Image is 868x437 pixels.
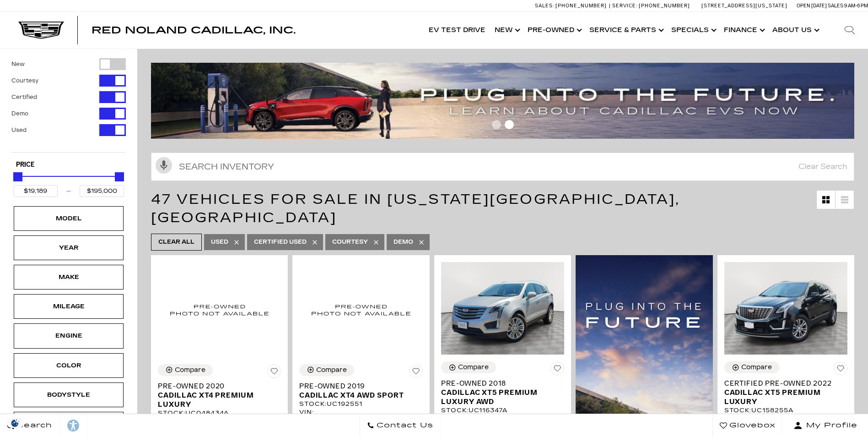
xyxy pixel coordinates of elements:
[46,243,92,253] div: Year
[667,12,719,49] a: Specials
[458,363,489,371] div: Compare
[299,262,422,357] img: 2019 Cadillac XT4 AWD Sport
[299,364,354,376] button: Compare Vehicle
[360,414,441,437] a: Contact Us
[175,366,205,374] div: Compare
[46,272,92,282] div: Make
[13,169,124,197] div: Price
[115,172,124,181] div: Maximum Price
[741,363,772,371] div: Compare
[394,236,413,248] span: Demo
[609,3,692,8] a: Service: [PHONE_NUMBER]
[409,364,423,382] button: Save Vehicle
[299,400,422,408] div: Stock : UC192551
[11,126,27,135] label: Used
[13,172,22,181] div: Minimum Price
[299,391,415,400] span: Cadillac XT4 AWD Sport
[16,161,121,169] h5: Price
[46,213,92,224] div: Model
[639,3,690,9] span: [PHONE_NUMBER]
[797,3,827,9] span: Open [DATE]
[13,185,58,197] input: Minimum
[441,406,564,415] div: Stock : UC116347A
[724,406,847,415] div: Stock : UC158255A
[254,236,307,248] span: Certified Used
[158,409,281,417] div: Stock : UC048434A
[92,26,296,35] a: Red Noland Cadillac, Inc.
[724,379,847,406] a: Certified Pre-Owned 2022Cadillac XT5 Premium Luxury
[724,262,847,355] img: 2022 Cadillac XT5 Premium Luxury
[844,3,868,9] span: 9 AM-6 PM
[299,408,422,425] div: VIN: [US_VEHICLE_IDENTIFICATION_NUMBER]
[803,419,857,432] span: My Profile
[211,236,228,248] span: Used
[724,361,779,373] button: Compare Vehicle
[14,235,124,260] div: YearYear
[724,388,841,406] span: Cadillac XT5 Premium Luxury
[151,153,854,181] input: Search Inventory
[555,3,607,9] span: [PHONE_NUMBER]
[441,361,496,373] button: Compare Vehicle
[14,412,124,437] div: TrimTrim
[11,109,28,118] label: Demo
[14,353,124,378] div: ColorColor
[158,262,281,357] img: 2020 Cadillac XT4 Premium Luxury
[523,12,585,49] a: Pre-Owned
[46,390,92,400] div: Bodystyle
[11,93,37,102] label: Certified
[535,3,609,8] a: Sales: [PHONE_NUMBER]
[505,120,514,129] span: Go to slide 2
[299,382,422,400] a: Pre-Owned 2019Cadillac XT4 AWD Sport
[46,361,92,371] div: Color
[18,22,64,39] img: Cadillac Dark Logo with Cadillac White Text
[14,419,52,432] span: Search
[158,382,281,409] a: Pre-Owned 2020Cadillac XT4 Premium Luxury
[724,379,841,388] span: Certified Pre-Owned 2022
[441,379,557,388] span: Pre-Owned 2018
[768,12,822,49] a: About Us
[14,294,124,319] div: MileageMileage
[156,157,172,174] svg: Click to toggle on voice search
[46,331,92,341] div: Engine
[701,3,787,9] a: [STREET_ADDRESS][US_STATE]
[158,236,194,248] span: Clear All
[441,388,557,406] span: Cadillac XT5 Premium Luxury AWD
[5,418,26,428] img: Opt-Out Icon
[441,262,564,355] img: 2018 Cadillac XT5 Premium Luxury AWD
[46,301,92,311] div: Mileage
[151,191,680,226] span: 47 Vehicles for Sale in [US_STATE][GEOGRAPHIC_DATA], [GEOGRAPHIC_DATA]
[585,12,667,49] a: Service & Parts
[80,185,124,197] input: Maximum
[727,419,776,432] span: Glovebox
[267,364,281,382] button: Save Vehicle
[92,25,296,36] span: Red Noland Cadillac, Inc.
[535,3,554,9] span: Sales:
[14,265,124,290] div: MakeMake
[550,361,564,379] button: Save Vehicle
[828,3,844,9] span: Sales:
[492,120,501,129] span: Go to slide 1
[299,382,415,391] span: Pre-Owned 2019
[490,12,523,49] a: New
[151,63,861,139] img: ev-blog-post-banners4
[14,206,124,231] div: ModelModel
[424,12,490,49] a: EV Test Drive
[14,382,124,407] div: BodystyleBodystyle
[374,419,433,432] span: Contact Us
[158,382,274,391] span: Pre-Owned 2020
[11,60,25,69] label: New
[712,414,783,437] a: Glovebox
[316,366,347,374] div: Compare
[719,12,768,49] a: Finance
[441,379,564,406] a: Pre-Owned 2018Cadillac XT5 Premium Luxury AWD
[834,361,847,379] button: Save Vehicle
[783,414,868,437] button: Open user profile menu
[11,58,126,152] div: Filter by Vehicle Type
[158,364,213,376] button: Compare Vehicle
[5,418,26,428] section: Click to Open Cookie Consent Modal
[612,3,637,9] span: Service:
[158,391,274,409] span: Cadillac XT4 Premium Luxury
[332,236,368,248] span: Courtesy
[14,323,124,348] div: EngineEngine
